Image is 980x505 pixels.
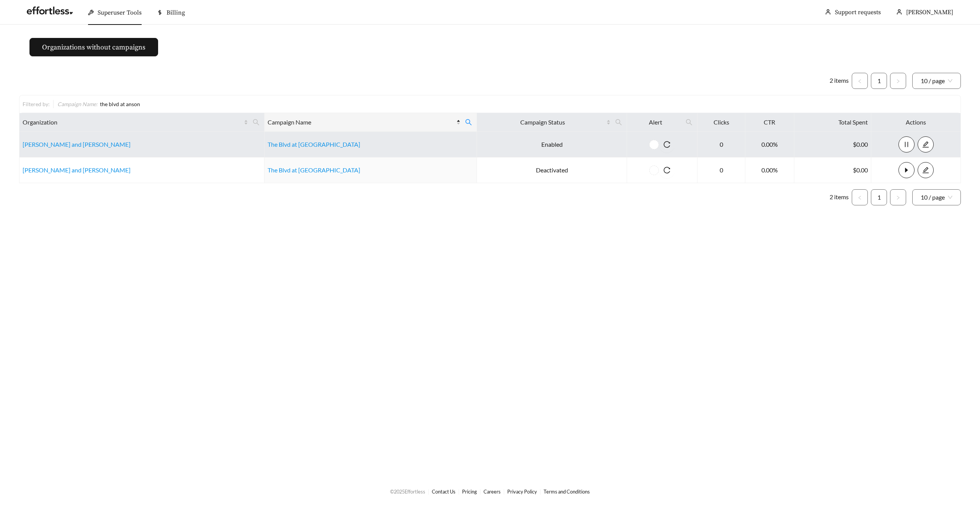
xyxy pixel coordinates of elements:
span: search [462,116,475,128]
a: 1 [871,73,887,89]
span: search [615,119,622,126]
span: search [686,119,693,126]
td: Deactivated [477,157,627,183]
span: right [896,79,900,84]
span: the blvd at anson [100,101,140,107]
button: left [852,189,868,205]
a: [PERSON_NAME] and [PERSON_NAME] [23,141,131,148]
td: 0 [697,132,745,157]
span: © 2025 Effortless [390,489,425,495]
li: 1 [871,189,887,205]
button: left [852,73,868,89]
a: Contact Us [432,489,456,495]
td: 0.00% [745,157,795,183]
th: Total Spent [794,113,871,132]
span: search [683,116,696,128]
span: Alert [630,118,681,127]
button: right [890,189,906,205]
th: Clicks [697,113,745,132]
a: edit [918,141,934,148]
li: Next Page [890,73,906,89]
span: search [465,119,472,126]
a: The Blvd at [GEOGRAPHIC_DATA] [268,166,360,174]
td: 0.00% [745,132,795,157]
span: Billing [167,9,185,16]
li: Previous Page [852,73,868,89]
a: [PERSON_NAME] and [PERSON_NAME] [23,166,131,174]
span: Campaign Name : [57,101,98,107]
button: right [890,73,906,89]
button: caret-right [898,162,915,178]
button: edit [918,162,934,178]
span: reload [659,167,675,174]
a: Privacy Policy [507,489,537,495]
span: 10 / page [921,73,952,89]
a: Pricing [462,489,477,495]
span: reload [659,141,675,148]
li: 2 items [830,189,849,205]
td: Enabled [477,132,627,157]
th: Actions [871,113,961,132]
div: Filtered by: [23,100,53,108]
li: 1 [871,73,887,89]
span: edit [918,167,933,174]
button: Organizations without campaigns [29,38,158,56]
span: search [250,116,263,128]
span: caret-right [899,167,914,174]
li: 2 items [830,73,849,89]
a: Careers [483,489,501,495]
span: right [896,195,900,200]
button: reload [659,136,675,152]
a: The Blvd at [GEOGRAPHIC_DATA] [268,141,360,148]
td: $0.00 [794,157,871,183]
span: Campaign Status [480,118,605,127]
button: pause [898,136,915,152]
li: Previous Page [852,189,868,205]
a: 1 [871,190,887,205]
span: Organizations without campaigns [42,42,145,52]
span: Superuser Tools [98,9,142,16]
span: search [612,116,625,128]
span: search [253,119,260,126]
span: left [857,195,862,200]
span: left [857,79,862,84]
li: Next Page [890,189,906,205]
td: 0 [697,157,745,183]
span: Campaign Name [268,118,455,127]
span: Organization [23,118,242,127]
span: pause [899,141,914,148]
div: Page Size [912,73,961,89]
button: reload [659,162,675,178]
a: Support requests [835,8,881,16]
th: CTR [745,113,795,132]
td: $0.00 [794,132,871,157]
a: edit [918,166,934,174]
button: edit [918,136,934,152]
span: [PERSON_NAME] [906,8,953,16]
a: Terms and Conditions [544,489,590,495]
div: Page Size [912,189,961,205]
span: 10 / page [921,190,952,205]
